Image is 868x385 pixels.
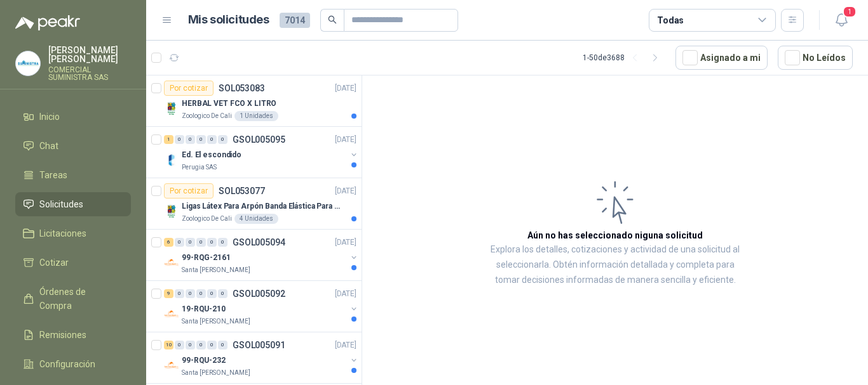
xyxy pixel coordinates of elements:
[39,357,95,371] span: Configuración
[39,256,69,270] span: Cotizar
[234,214,278,224] div: 4 Unidades
[196,135,206,144] div: 0
[219,84,265,93] p: SOL053083
[830,9,853,32] button: 1
[186,341,195,349] div: 0
[335,288,356,300] p: [DATE]
[182,214,232,224] p: Zoologico De Cali
[218,238,227,247] div: 0
[15,134,131,158] a: Chat
[182,368,250,378] p: Santa [PERSON_NAME]
[182,252,231,264] p: 99-RQG-2161
[39,110,60,124] span: Inicio
[233,289,285,298] p: GSOL005092
[186,289,195,298] div: 0
[164,183,214,199] div: Por cotizar
[657,13,684,27] div: Todas
[182,303,226,315] p: 19-RQU-210
[196,238,206,247] div: 0
[146,75,362,127] a: Por cotizarSOL053083[DATE] Company LogoHERBAL VET FCO X LITROZoologico De Cali1 Unidades
[188,11,269,29] h1: Mis solicitudes
[39,226,86,240] span: Licitaciones
[182,265,250,275] p: Santa [PERSON_NAME]
[16,51,40,75] img: Company Logo
[164,238,173,247] div: 6
[15,163,131,187] a: Tareas
[15,221,131,245] a: Licitaciones
[175,289,184,298] div: 0
[328,15,337,24] span: search
[164,337,359,378] a: 10 0 0 0 0 0 GSOL005091[DATE] Company Logo99-RQU-232Santa [PERSON_NAME]
[15,323,131,347] a: Remisiones
[15,251,131,275] a: Cotizar
[186,135,195,144] div: 0
[182,316,250,327] p: Santa [PERSON_NAME]
[182,149,241,161] p: Ed. El escondido
[39,168,67,182] span: Tareas
[164,358,179,373] img: Company Logo
[164,341,173,349] div: 10
[164,306,179,322] img: Company Logo
[207,341,217,349] div: 0
[675,46,768,70] button: Asignado a mi
[164,135,173,144] div: 1
[164,132,359,173] a: 1 0 0 0 0 0 GSOL005095[DATE] Company LogoEd. El escondidoPerugia SAS
[15,352,131,376] a: Configuración
[15,192,131,216] a: Solicitudes
[164,81,214,96] div: Por cotizar
[15,280,131,318] a: Órdenes de Compra
[146,178,362,230] a: Por cotizarSOL053077[DATE] Company LogoLigas Látex Para Arpón Banda Elástica Para Arpón Tripa Pol...
[218,289,227,298] div: 0
[234,111,278,121] div: 1 Unidades
[219,186,265,195] p: SOL053077
[583,48,665,68] div: 1 - 50 de 3688
[335,185,356,197] p: [DATE]
[48,66,131,81] p: COMERCIAL SUMINISTRA SAS
[164,101,179,116] img: Company Logo
[186,238,195,247] div: 0
[196,341,206,349] div: 0
[182,355,226,367] p: 99-RQU-232
[164,289,173,298] div: 9
[196,289,206,298] div: 0
[335,134,356,146] p: [DATE]
[175,238,184,247] div: 0
[182,111,232,121] p: Zoologico De Cali
[175,341,184,349] div: 0
[218,341,227,349] div: 0
[182,200,340,212] p: Ligas Látex Para Arpón Banda Elástica Para Arpón Tripa Pollo
[48,46,131,63] p: [PERSON_NAME] [PERSON_NAME]
[164,152,179,167] img: Company Logo
[182,98,276,110] p: HERBAL VET FCO X LITRO
[280,13,310,28] span: 7014
[335,237,356,249] p: [DATE]
[233,238,285,247] p: GSOL005094
[489,242,741,288] p: Explora los detalles, cotizaciones y actividad de una solicitud al seleccionarla. Obtén informaci...
[843,6,857,18] span: 1
[233,135,285,144] p: GSOL005095
[164,235,359,275] a: 6 0 0 0 0 0 GSOL005094[DATE] Company Logo99-RQG-2161Santa [PERSON_NAME]
[15,105,131,129] a: Inicio
[175,135,184,144] div: 0
[335,82,356,95] p: [DATE]
[164,204,179,219] img: Company Logo
[778,46,853,70] button: No Leídos
[207,135,217,144] div: 0
[39,197,83,211] span: Solicitudes
[233,341,285,349] p: GSOL005091
[39,328,86,342] span: Remisiones
[15,15,80,30] img: Logo peakr
[39,139,58,153] span: Chat
[207,238,217,247] div: 0
[218,135,227,144] div: 0
[182,162,217,173] p: Perugia SAS
[207,289,217,298] div: 0
[39,285,119,313] span: Órdenes de Compra
[164,255,179,270] img: Company Logo
[164,286,359,327] a: 9 0 0 0 0 0 GSOL005092[DATE] Company Logo19-RQU-210Santa [PERSON_NAME]
[527,228,703,242] h3: Aún no has seleccionado niguna solicitud
[335,339,356,351] p: [DATE]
